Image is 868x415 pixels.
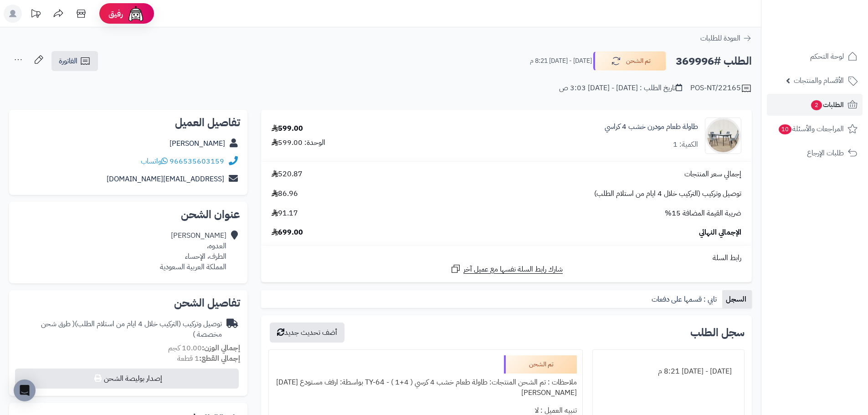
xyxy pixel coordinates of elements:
a: شارك رابط السلة نفسها مع عميل آخر [450,263,563,275]
span: لوحة التحكم [810,50,844,63]
div: ملاحظات : تم الشحن المنتجات: طاولة طعام خشب 4 كرسي ( 4+1 ) - TY-64 بواسطة: ارفف مستودع [DATE][PER... [274,374,576,402]
span: ( طرق شحن مخصصة ) [41,318,222,340]
small: 10.00 كجم [168,343,240,354]
span: المراجعات والأسئلة [778,123,844,135]
a: [EMAIL_ADDRESS][DOMAIN_NAME] [107,174,224,184]
div: تاريخ الطلب : [DATE] - [DATE] 3:03 ص [559,83,682,93]
a: 966535603159 [169,156,224,167]
a: طلبات الإرجاع [767,142,863,164]
strong: إجمالي القطع: [199,353,240,364]
div: [DATE] - [DATE] 8:21 م [598,363,739,380]
span: 91.17 [272,208,298,219]
div: الكمية: 1 [673,139,698,150]
span: 520.87 [272,169,303,179]
span: توصيل وتركيب (التركيب خلال 4 ايام من استلام الطلب) [594,189,741,199]
span: ضريبة القيمة المضافة 15% [665,208,741,219]
span: إجمالي سعر المنتجات [684,169,741,179]
span: 699.00 [272,227,303,238]
div: Open Intercom Messenger [14,379,36,401]
div: POS-NT/22165 [690,83,752,94]
button: تم الشحن [593,51,666,71]
span: العودة للطلبات [700,33,740,44]
span: طلبات الإرجاع [807,147,844,159]
a: السجل [722,290,752,308]
span: 2 [811,100,822,110]
a: تابي : قسمها على دفعات [648,290,722,308]
div: توصيل وتركيب (التركيب خلال 4 ايام من استلام الطلب) [16,319,222,340]
h3: سجل الطلب [690,327,745,338]
span: الفاتورة [59,56,77,67]
a: الفاتورة [51,51,98,71]
strong: إجمالي الوزن: [202,343,240,354]
span: الأقسام والمنتجات [794,74,844,87]
button: أضف تحديث جديد [270,323,344,343]
span: الطلبات [810,98,844,111]
div: [PERSON_NAME] العدوه، الطرف، الإحساء المملكة العربية السعودية [160,231,226,272]
a: لوحة التحكم [767,46,863,67]
div: الوحدة: 599.00 [272,138,325,148]
a: الطلبات2 [767,94,863,116]
img: logo-2.png [806,7,859,26]
span: 86.96 [272,189,298,199]
a: العودة للطلبات [700,33,752,44]
small: [DATE] - [DATE] 8:21 م [530,56,592,66]
a: [PERSON_NAME] [169,138,225,149]
span: شارك رابط السلة نفسها مع عميل آخر [463,264,563,275]
div: رابط السلة [265,253,748,263]
h2: الطلب #369996 [676,52,752,71]
div: تم الشحن [504,355,577,374]
span: رفيق [108,8,123,19]
img: ai-face.png [127,5,145,23]
div: 599.00 [272,123,303,134]
a: المراجعات والأسئلة10 [767,118,863,140]
h2: عنوان الشحن [16,209,240,220]
img: 1752669127-1-90x90.jpg [705,118,741,154]
span: 10 [779,124,791,134]
a: واتساب [141,156,168,167]
small: 1 قطعة [177,353,240,364]
button: إصدار بوليصة الشحن [15,369,239,389]
a: طاولة طعام مودرن خشب 4 كراسي [605,122,698,132]
span: الإجمالي النهائي [699,227,741,238]
h2: تفاصيل العميل [16,117,240,128]
h2: تفاصيل الشحن [16,297,240,308]
a: تحديثات المنصة [24,5,47,25]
